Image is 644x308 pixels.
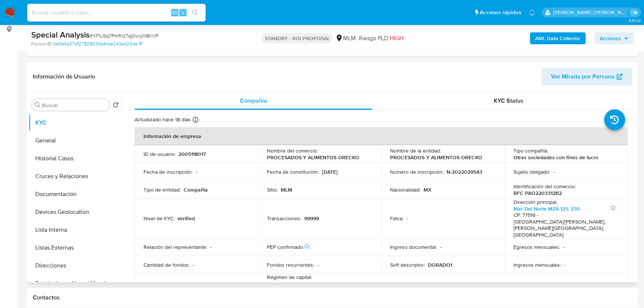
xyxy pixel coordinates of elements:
p: PEP confirmado : [267,244,310,250]
span: Alt [172,9,178,16]
p: PROCESADOS Y ALIMENTOS ORECKO [390,154,482,161]
p: ID de usuario : [144,151,176,157]
p: - [194,280,196,287]
p: Otras sociedades con fines de lucro [513,154,598,161]
button: Cruces y Relaciones [29,167,122,185]
div: MLM [335,34,355,42]
button: General [29,132,122,150]
p: Identificación del comercio : [513,183,576,190]
th: Información de empresa [135,127,628,145]
p: Relación del representante : [144,244,207,250]
p: SOCIEDAD ANONIMA DE CAPITAL VARIABLE [267,280,370,294]
p: PROCESADOS Y ALIMENTOS ORECKO [267,154,359,161]
p: Régimen de capital : [267,274,312,280]
a: ba6e4d27df2782863db4cbe243ad26de [53,41,142,47]
p: - [196,169,197,175]
button: Devices Geolocation [29,203,122,221]
p: Tipo de entidad : [144,186,181,193]
button: Buscar [35,102,41,108]
button: Acciones [595,32,634,44]
p: N-2022029543 [447,169,482,175]
b: AML Data Collector [535,32,580,44]
p: - [406,215,408,222]
p: Compañia [184,186,208,193]
p: Nombre del comercio : [267,147,318,154]
h1: Información de Usuario [33,73,95,80]
p: michelleangelica.rodriguez@mercadolibre.com.mx [553,9,628,16]
input: Buscar usuario o caso... [27,8,206,17]
p: Ingresos mensuales : [513,262,561,268]
p: Nacionalidad : [390,186,421,193]
button: Documentación [29,185,122,203]
p: - [563,244,564,250]
span: Acciones [600,32,621,44]
p: - [317,262,319,268]
p: Cantidad de fondos : [144,262,190,268]
p: MLM [281,186,292,193]
p: Número de inscripción : [390,169,444,175]
button: Ver Mirada por Persona [541,68,632,86]
button: AML Data Collector [530,32,586,44]
span: 3.154.0 [628,17,640,23]
p: - [564,262,566,268]
button: Volver al orden por defecto [113,102,119,110]
p: Ingreso documental : [390,244,437,250]
p: - [553,169,555,175]
button: KYC [29,114,122,132]
button: Historial Casos [29,150,122,167]
p: Fatca : [390,215,403,222]
p: - [193,262,194,268]
p: Nivel de KYC : [144,215,174,222]
span: Riesgo PLD: [358,34,403,42]
span: Compañía [240,96,267,105]
p: Fecha de constitución : [267,169,319,175]
p: RFC PAO2203312B2 [513,190,562,196]
p: - [440,244,441,250]
p: Transacciones : [267,215,301,222]
a: Mar Del Norte MZA 125, 230 [513,205,580,212]
p: Egresos mensuales : [513,244,560,250]
p: DORADO1 [428,262,452,268]
p: Sitio : [267,186,278,193]
p: Soft descriptor : [390,262,425,268]
button: Lista Interna [29,221,122,239]
a: Notificaciones [529,9,535,16]
span: Ver Mirada por Persona [551,68,615,86]
p: Sujeto obligado : [513,169,550,175]
span: KYC Status [494,96,524,105]
h4: CP: 77516 - [GEOGRAPHIC_DATA]/[PERSON_NAME], [PERSON_NAME][GEOGRAPHIC_DATA], [GEOGRAPHIC_DATA] [513,212,616,238]
p: - [210,244,212,250]
p: verified [177,215,195,222]
p: 2005118017 [178,151,206,157]
p: [DATE] [322,169,338,175]
h1: Contactos [33,294,632,301]
button: Restricciones Nuevo Mundo [29,275,122,292]
p: Ingresos mensuales : [144,280,191,287]
p: MX [424,186,431,193]
span: HIGH [389,34,403,42]
input: Buscar [42,102,107,109]
p: Dirección principal : [513,199,557,205]
b: Person ID [31,41,52,47]
p: Actualizado hace 18 días [135,116,191,123]
span: Accesos rápidos [480,9,521,16]
button: Listas Externas [29,239,122,257]
p: STANDBY - ROI PROPOSAL [261,33,332,44]
button: Direcciones [29,257,122,275]
p: 99999 [304,215,319,222]
p: Nombre de la entidad : [390,147,441,154]
p: Fondos recurrentes : [267,262,314,268]
button: search-icon [187,7,203,18]
span: # XfTuSq7Pmfhz7aj0vxjW8KVP [90,32,158,39]
a: Salir [631,9,638,16]
p: Tipo compañía : [513,147,548,154]
span: s [182,9,184,16]
p: Fecha de inscripción : [144,169,193,175]
b: Special Analysis [31,29,90,41]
